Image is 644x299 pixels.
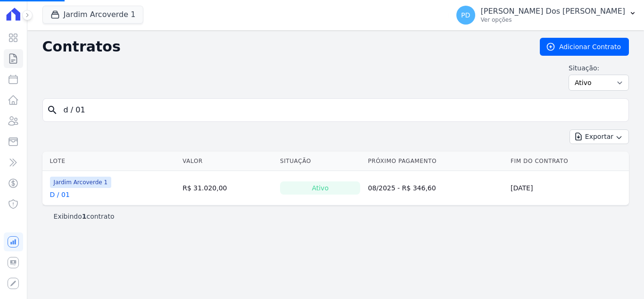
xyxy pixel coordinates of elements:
[540,38,629,56] a: Adicionar Contrato
[276,152,364,171] th: Situação
[368,184,436,192] a: 08/2025 - R$ 346,60
[280,181,361,195] div: Ativo
[461,12,470,18] span: PD
[569,63,629,73] label: Situação:
[449,2,644,28] button: PD [PERSON_NAME] Dos [PERSON_NAME] Ver opções
[50,177,112,188] span: Jardim Arcoverde 1
[54,212,115,221] p: Exibindo contrato
[42,6,144,24] button: Jardim Arcoverde 1
[570,129,629,144] button: Exportar
[481,16,625,24] p: Ver opções
[179,171,276,205] td: R$ 31.020,00
[364,152,507,171] th: Próximo Pagamento
[507,171,629,205] td: [DATE]
[507,152,629,171] th: Fim do Contrato
[42,152,179,171] th: Lote
[42,38,525,55] h2: Contratos
[179,152,276,171] th: Valor
[58,101,625,120] input: Buscar por nome do lote
[47,104,58,116] i: search
[50,190,70,199] a: D / 01
[82,213,87,220] b: 1
[481,7,625,16] p: [PERSON_NAME] Dos [PERSON_NAME]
